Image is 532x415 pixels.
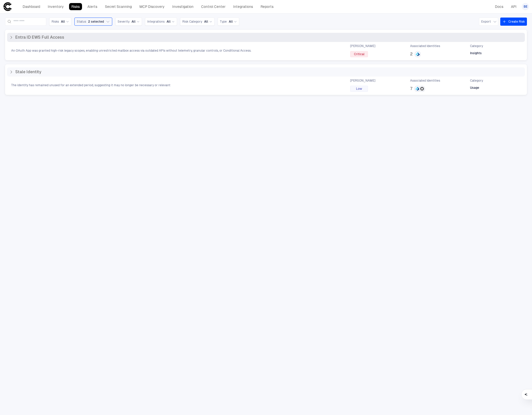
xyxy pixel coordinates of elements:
div: Stale IdentityThe identity has remained unused for an extended period, suggesting it may no longe... [5,64,527,95]
a: Reports [258,3,276,10]
a: MCP Discovery [137,3,167,10]
span: All [132,20,136,24]
a: Docs [493,3,506,10]
span: Type [220,20,227,24]
span: Status [77,20,86,24]
span: Integrations [147,20,165,24]
span: BE [524,5,527,9]
span: Associated Identities [410,79,440,83]
span: Usage [470,86,479,90]
span: The identity has remained unused for an extended period, suggesting it may no longer be necessary... [11,83,170,87]
span: An OAuth App was granted high-risk legacy scopes, enabling unrestricted mailbox access via outdat... [11,49,251,53]
span: Critical [354,52,364,56]
div: Entra ID EWS Full AccessAn OAuth App was granted high-risk legacy scopes, enabling unrestricted m... [5,30,527,60]
span: Entra ID EWS Full Access [15,35,64,40]
span: 2 selected [88,20,104,24]
span: Stale Identity [15,69,41,75]
span: All [229,20,233,24]
a: Dashboard [20,3,42,10]
span: 7 [410,86,412,91]
span: All [167,20,171,24]
button: Status2 selected [74,18,112,26]
span: Low [356,87,362,91]
a: Secret Scanning [103,3,134,10]
span: [PERSON_NAME] [350,44,375,48]
a: Inventory [45,3,66,10]
button: Create Risk [500,18,527,26]
a: Risks [69,3,82,10]
a: Integrations [231,3,255,10]
span: Category [470,44,483,48]
span: Associated Identities [410,44,440,48]
span: All [61,20,65,24]
button: Export [479,18,498,26]
span: [PERSON_NAME] [350,79,375,83]
span: Risks [52,20,59,24]
span: Category [470,79,483,83]
a: API [509,3,519,10]
button: BE [522,3,529,10]
a: Control Center [199,3,228,10]
a: Alerts [85,3,100,10]
span: Risk Category [182,20,202,24]
a: Investigation [170,3,196,10]
span: Severity [118,20,130,24]
span: 2 [410,52,413,57]
span: All [204,20,208,24]
span: Insights [470,51,482,55]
